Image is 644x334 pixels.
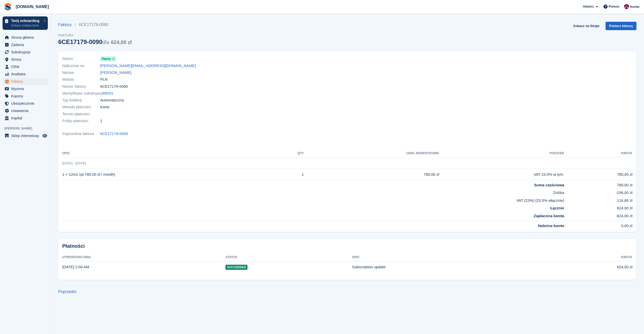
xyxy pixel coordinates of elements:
span: Typ kolekcji [62,97,100,103]
a: menu [3,85,48,92]
span: Automatyczny [100,97,124,103]
span: Status [62,56,100,62]
span: Naliczone na [62,63,100,69]
td: 1 × 12m2 (at 780.00 zł / month) [62,169,278,180]
a: Pobierz fakturę [606,22,636,30]
td: VAT (23%) (23.0% włącznie) [62,196,564,204]
span: Zadania [11,41,41,48]
a: Faktury [58,22,75,28]
span: Wycena [11,85,41,92]
span: Karta [100,104,109,110]
a: Podgląd sklepu [42,133,48,139]
span: Analityka [11,71,41,78]
img: Mateusz Kacwin [624,4,629,9]
span: Ubezpieczenie [11,100,41,107]
span: Kupony [11,93,41,100]
strong: Należna kwota [538,224,564,228]
a: Poprzedni [58,290,76,294]
a: Płatne [100,56,116,62]
th: Opis [352,253,544,261]
span: Termin płatności [62,111,100,117]
th: Podatek [439,149,564,158]
a: Twój onboarding Zobacz kolejne kroki [3,16,48,30]
a: menu [3,93,48,100]
span: Kapitał [11,115,41,122]
span: Strony [11,56,41,63]
td: 624,00 zł [564,203,632,211]
span: PLN [100,77,108,82]
strong: Zapłacona kwota [534,214,564,218]
td: -156,00 zł [564,188,632,196]
a: [DOMAIN_NAME] [14,3,51,11]
span: Faktury [11,78,41,85]
td: 624,00 zł [544,261,632,273]
span: 624,00 zł [111,39,132,45]
td: 780,00 zł [564,169,632,180]
a: 89031 [103,91,113,96]
a: menu [3,100,48,107]
span: Faktura [58,33,132,38]
p: Zobacz kolejne kroki [11,23,41,28]
nav: breadcrumbs [58,22,132,28]
span: Poprzednia faktura [62,131,100,137]
span: [DATE] - [DATE] [62,161,86,165]
a: [PERSON_NAME] [100,70,131,76]
strong: Łącznie [550,206,564,210]
td: 0,00 zł [564,221,632,229]
a: menu [3,63,48,70]
span: 1 [100,118,102,124]
span: Sklep internetowy [11,132,41,139]
a: menu [3,78,48,85]
th: Status [225,253,352,261]
span: Pomoc [609,4,619,9]
a: menu [3,71,48,78]
a: 6CE17179-0056 [100,131,128,137]
td: -624,00 zł [564,211,632,221]
a: menu [3,56,48,63]
span: Utwórz [583,4,594,9]
span: 6CE17179-0090 [100,84,128,90]
span: Ustawienia [11,107,41,114]
span: Waluta [62,77,100,82]
span: Metoda płatności [62,104,100,110]
th: Kwota [564,149,632,158]
span: Succeeded [225,265,247,270]
div: VAT 23.0% w tym. [439,172,564,177]
span: CRM [11,63,41,70]
a: menu [3,107,48,114]
a: menu [3,132,48,139]
th: QTY [278,149,304,158]
h2: Płatności [62,243,632,249]
td: Subscription update [352,261,544,273]
td: 780,00 zł [564,180,632,188]
span: Numer faktury [62,84,100,90]
td: 1 [278,169,304,180]
td: 116,68 zł [564,196,632,204]
span: Próby płatności [62,118,100,124]
span: dla [102,39,109,45]
span: Nazwa [62,70,100,76]
a: menu [3,41,48,48]
td: Zniżka [62,188,564,196]
a: menu [3,115,48,122]
span: Strona główna [11,34,41,41]
span: Konto [630,4,639,9]
span: Identyfikator subskrypcji [62,91,103,96]
a: Zobacz na Stripe [571,22,601,30]
td: 780,00 zł [304,169,439,180]
strong: Suma częściowa [534,183,564,187]
th: Opis [62,149,278,158]
span: Płatne [102,57,111,61]
a: menu [3,34,48,41]
span: [PERSON_NAME] [5,126,50,131]
p: Twój onboarding [11,19,41,23]
th: Kwota [544,253,632,261]
div: 6CE17179-0090 [58,38,132,45]
span: Subskrypcje [11,49,41,56]
th: Cena jednostkowa [304,149,439,158]
a: [PERSON_NAME][EMAIL_ADDRESS][DOMAIN_NAME] [100,63,196,69]
img: stora-icon-8386f47178a22dfd0bd8f6a31ec36ba5ce8667c1dd55bd0f319d3a0aa187defe.svg [4,3,12,11]
a: menu [3,49,48,56]
time: 2025-08-16 00:04:44 UTC [62,265,89,269]
th: Utworzono dnia [62,253,225,261]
